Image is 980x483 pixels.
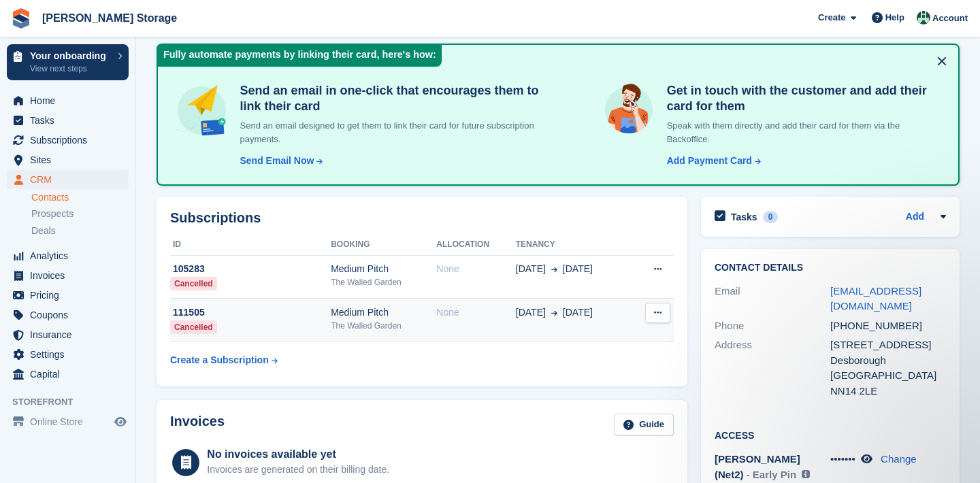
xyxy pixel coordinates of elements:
[602,83,655,137] img: get-in-touch-e3e95b6451f4e49772a6039d3abdde126589d6f45a760754adfa51be33bf0f70.svg
[7,91,129,110] a: menu
[30,412,112,431] span: Online Store
[436,234,515,256] th: Allocation
[30,131,112,150] span: Subscriptions
[661,83,942,114] h4: Get in touch with the customer and add their card for them
[7,170,129,189] a: menu
[170,210,674,226] h2: Subscriptions
[7,111,129,130] a: menu
[715,284,830,314] div: Email
[830,384,946,399] div: NN14 2LE
[31,191,129,204] a: Contacts
[31,224,129,238] a: Deals
[7,325,129,344] a: menu
[170,234,331,256] th: ID
[30,170,112,189] span: CRM
[30,305,112,324] span: Coupons
[174,83,229,138] img: send-email-b5881ef4c8f827a638e46e229e590028c7e36e3a6c99d2365469aff88783de13.svg
[7,131,129,150] a: menu
[170,262,331,276] div: 105283
[436,305,515,320] div: None
[30,266,112,285] span: Invoices
[31,207,129,221] a: Prospects
[11,8,31,29] img: stora-icon-8386f47178a22dfd0bd8f6a31ec36ba5ce8667c1dd55bd0f319d3a0aa187defe.svg
[331,234,436,256] th: Booking
[802,470,810,478] img: icon-info-grey-7440780725fd019a000dd9b08b2336e03edf1995a4989e88bcd33f0948082b44.svg
[7,44,129,80] a: Your onboarding View next steps
[170,353,269,367] div: Create a Subscription
[830,453,855,465] span: •••••••
[885,11,904,24] span: Help
[715,263,946,273] h2: Contact Details
[661,154,762,168] a: Add Payment Card
[30,150,112,169] span: Sites
[331,262,436,276] div: Medium Pitch
[7,412,129,431] a: menu
[30,345,112,364] span: Settings
[818,11,845,24] span: Create
[235,119,548,146] p: Send an email designed to get them to link their card for future subscription payments.
[436,262,515,276] div: None
[30,246,112,265] span: Analytics
[881,453,917,465] a: Change
[516,262,546,276] span: [DATE]
[906,210,924,225] a: Add
[747,469,796,480] span: - Early Pin
[331,320,436,332] div: The Walled Garden
[240,154,314,168] div: Send Email Now
[516,234,631,256] th: Tenancy
[661,119,942,146] p: Speak with them directly and add their card for them via the Backoffice.
[614,414,674,436] a: Guide
[7,345,129,364] a: menu
[830,318,946,334] div: [PHONE_NUMBER]
[170,414,225,436] h2: Invoices
[30,51,111,61] p: Your onboarding
[7,286,129,305] a: menu
[715,318,830,334] div: Phone
[830,353,946,369] div: Desborough
[170,277,217,290] div: Cancelled
[30,91,112,110] span: Home
[7,365,129,384] a: menu
[112,414,129,430] a: Preview store
[715,337,830,399] div: Address
[715,428,946,442] h2: Access
[30,325,112,344] span: Insurance
[30,365,112,384] span: Capital
[830,368,946,384] div: [GEOGRAPHIC_DATA]
[12,395,135,409] span: Storefront
[170,320,217,334] div: Cancelled
[235,83,548,114] h4: Send an email in one-click that encourages them to link their card
[331,305,436,320] div: Medium Pitch
[207,446,389,463] div: No invoices available yet
[7,305,129,324] a: menu
[30,111,112,130] span: Tasks
[715,453,800,480] span: [PERSON_NAME] (Net2)
[170,305,331,320] div: 111505
[30,286,112,305] span: Pricing
[667,154,752,168] div: Add Payment Card
[932,12,968,25] span: Account
[731,211,757,223] h2: Tasks
[563,305,593,320] span: [DATE]
[158,45,442,67] div: Fully automate payments by linking their card, here's how:
[170,348,278,373] a: Create a Subscription
[7,150,129,169] a: menu
[30,63,111,75] p: View next steps
[763,211,779,223] div: 0
[516,305,546,320] span: [DATE]
[830,337,946,353] div: [STREET_ADDRESS]
[37,7,182,29] a: [PERSON_NAME] Storage
[917,11,930,24] img: Nicholas Pain
[7,246,129,265] a: menu
[563,262,593,276] span: [DATE]
[31,224,56,237] span: Deals
[31,207,73,220] span: Prospects
[207,463,389,477] div: Invoices are generated on their billing date.
[830,285,921,312] a: [EMAIL_ADDRESS][DOMAIN_NAME]
[331,276,436,288] div: The Walled Garden
[7,266,129,285] a: menu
